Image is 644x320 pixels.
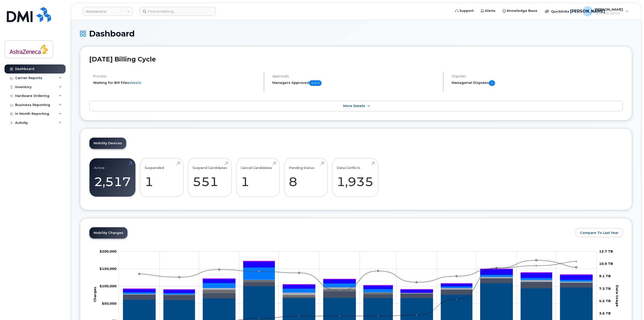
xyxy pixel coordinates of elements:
button: Compare To Last Year [576,228,623,237]
li: Waiting for Bill Files [93,80,259,85]
a: Cancel Candidates 1 [241,161,275,194]
span: Compare To Last Year [580,230,619,235]
h1: Dashboard [80,29,632,38]
h5: Managerial Disputes [452,80,623,86]
h4: Approvals [272,74,439,78]
a: Mobility Charges [90,227,127,238]
g: $0 [102,301,116,305]
a: Suspend Candidates 551 [193,161,227,194]
tspan: 9.1 TB [599,274,611,278]
tspan: 7.3 TB [599,286,611,290]
a: Suspended 1 [145,161,179,194]
g: HST [123,262,593,293]
h5: Managers Approved [272,80,439,86]
a: details [129,81,141,85]
span: More Details [343,104,365,108]
span: 0 [489,80,495,86]
g: $0 [100,249,116,253]
tspan: $150,000 [100,267,116,271]
tspan: Charges [93,287,97,302]
a: Mobility Devices [90,138,126,149]
span: 0 of 0 [309,80,321,86]
h4: Disputes [452,74,623,78]
tspan: 10.9 TB [599,262,613,266]
tspan: $200,000 [100,249,116,253]
tspan: $100,000 [100,284,116,288]
g: $0 [100,284,116,288]
tspan: 12.7 TB [599,249,613,253]
tspan: Data Usage [615,285,619,306]
a: Data Conflicts 1,935 [337,161,373,194]
g: $0 [100,267,116,271]
a: Active 2,517 [94,161,131,194]
tspan: 5.5 TB [599,299,611,303]
h4: Process [93,74,259,78]
a: Pending Status 8 [289,161,323,194]
tspan: $50,000 [102,301,116,305]
h2: [DATE] Billing Cycle [89,55,623,63]
tspan: 3.6 TB [599,311,611,315]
